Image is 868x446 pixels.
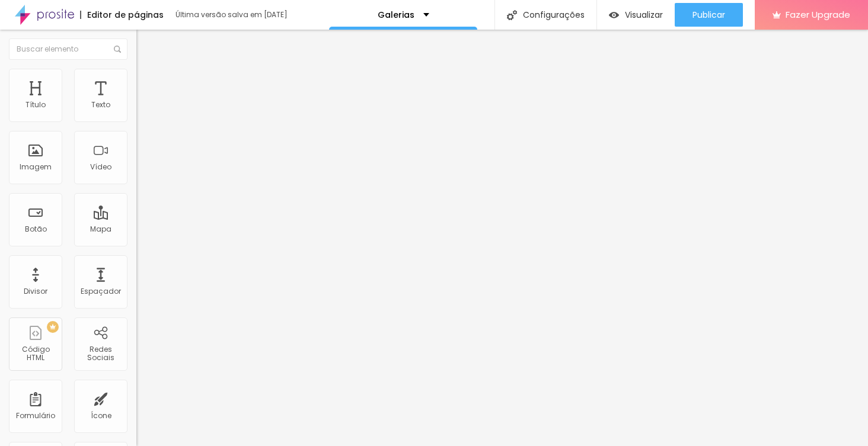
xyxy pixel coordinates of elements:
[175,11,312,18] div: Última versão salva em [DATE]
[25,101,46,109] div: Título
[16,412,55,420] div: Formulário
[693,10,725,20] span: Publicar
[675,3,743,27] button: Publicar
[81,287,121,296] div: Espaçador
[25,225,47,233] div: Botão
[20,163,52,171] div: Imagem
[24,287,47,296] div: Divisor
[597,3,675,27] button: Visualizar
[12,345,59,362] div: Código HTML
[91,412,111,420] div: Ícone
[609,10,619,20] img: view-1.svg
[91,101,110,109] div: Texto
[625,10,663,20] span: Visualizar
[9,38,127,60] input: Buscar elemento
[90,163,111,171] div: Vídeo
[90,225,111,233] div: Mapa
[114,46,121,53] img: Icone
[136,30,868,446] iframe: Editor
[77,345,124,362] div: Redes Sociais
[786,9,850,20] span: Fazer Upgrade
[378,11,414,19] p: Galerias
[80,11,164,19] div: Editor de páginas
[507,10,517,20] img: Icone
